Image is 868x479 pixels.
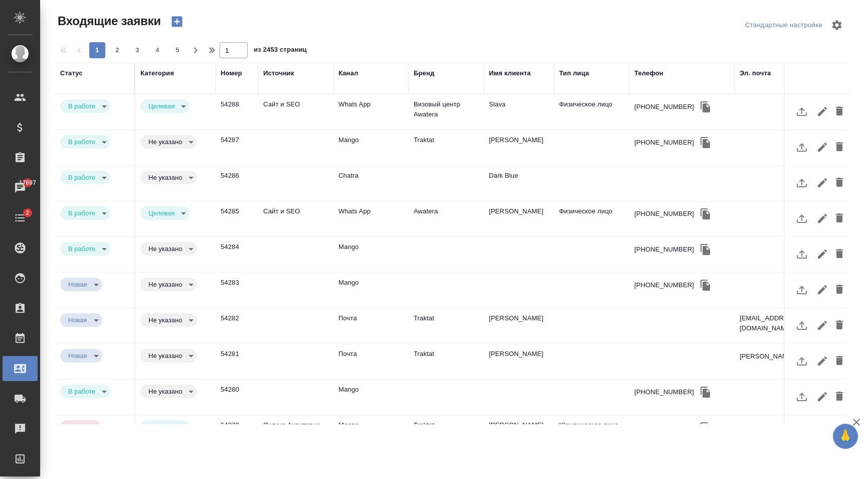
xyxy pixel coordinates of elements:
[634,138,694,148] div: [PHONE_NUMBER]
[634,68,663,78] div: Телефон
[740,313,815,333] p: [EMAIL_ADDRESS][DOMAIN_NAME]
[169,45,186,55] span: 5
[814,420,831,444] button: Редактировать
[60,313,102,327] div: В работе
[65,280,90,289] button: Новая
[554,201,629,236] td: Физическое лицо
[634,102,694,112] div: [PHONE_NUMBER]
[145,280,185,289] button: Не указано
[409,201,484,236] td: Awatera
[409,415,484,450] td: Traktat
[814,242,831,266] button: Редактировать
[831,171,848,195] button: Удалить
[140,68,174,78] div: Категория
[140,242,197,256] div: В работе
[216,380,258,415] td: 54280
[634,280,694,290] div: [PHONE_NUMBER]
[216,415,258,450] td: 54279
[65,245,98,253] button: В работе
[698,385,713,400] button: Скопировать
[831,242,848,266] button: Удалить
[216,308,258,343] td: 54282
[409,344,484,379] td: Traktat
[145,102,178,110] button: Целевая
[60,385,110,398] div: В работе
[20,208,35,218] span: 2
[216,237,258,272] td: 54284
[814,349,831,373] button: Редактировать
[333,166,409,201] td: Chatra
[140,135,197,149] div: В работе
[145,138,185,146] button: Не указано
[814,278,831,302] button: Редактировать
[145,423,178,431] button: Целевая
[414,68,434,78] div: Бренд
[409,308,484,343] td: Traktat
[149,45,165,55] span: 4
[554,415,629,450] td: Юридическое лицо
[740,423,800,433] p: [PERSON_NAME]...
[338,68,358,78] div: Канал
[140,420,190,434] div: В работе
[409,94,484,130] td: Визовый центр Awatera
[634,245,694,255] div: [PHONE_NUMBER]
[790,206,814,230] button: Загрузить файл
[790,242,814,266] button: Загрузить файл
[258,415,333,450] td: Яндекс Аудитории
[263,68,294,78] div: Источник
[814,385,831,409] button: Редактировать
[145,245,185,253] button: Не указано
[790,278,814,302] button: Загрузить файл
[831,278,848,302] button: Удалить
[814,171,831,195] button: Редактировать
[65,138,98,146] button: В работе
[65,387,98,396] button: В работе
[484,94,554,130] td: Slava
[216,166,258,201] td: 54286
[790,99,814,124] button: Загрузить файл
[216,94,258,130] td: 54288
[65,316,90,324] button: Новая
[13,178,42,188] span: 17697
[60,242,110,256] div: В работе
[814,313,831,337] button: Редактировать
[254,44,307,58] span: из 2453 страниц
[554,94,629,130] td: Физическое лицо
[489,68,531,78] div: Имя клиента
[333,344,409,379] td: Почта
[484,415,554,450] td: [PERSON_NAME]
[216,273,258,308] td: 54283
[814,206,831,230] button: Редактировать
[149,42,165,58] button: 4
[333,201,409,236] td: Whats App
[60,171,110,184] div: В работе
[258,94,333,130] td: Сайт и SEO
[60,99,110,113] div: В работе
[790,420,814,444] button: Загрузить файл
[65,423,89,431] button: Отказ
[65,351,90,360] button: Новая
[740,68,771,78] div: Эл. почта
[140,278,197,291] div: В работе
[634,387,694,397] div: [PHONE_NUMBER]
[740,351,800,362] p: [PERSON_NAME]...
[831,206,848,230] button: Удалить
[698,278,713,293] button: Скопировать
[790,349,814,373] button: Загрузить файл
[333,130,409,165] td: Mango
[484,201,554,236] td: [PERSON_NAME]
[698,242,713,257] button: Скопировать
[333,237,409,272] td: Mango
[216,201,258,236] td: 54285
[790,135,814,159] button: Загрузить файл
[3,175,38,200] a: 17697
[145,387,185,396] button: Не указано
[216,344,258,379] td: 54281
[484,344,554,379] td: [PERSON_NAME]
[790,385,814,409] button: Загрузить файл
[129,45,145,55] span: 3
[698,135,713,150] button: Скопировать
[140,206,190,220] div: В работе
[169,42,186,58] button: 5
[831,420,848,444] button: Удалить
